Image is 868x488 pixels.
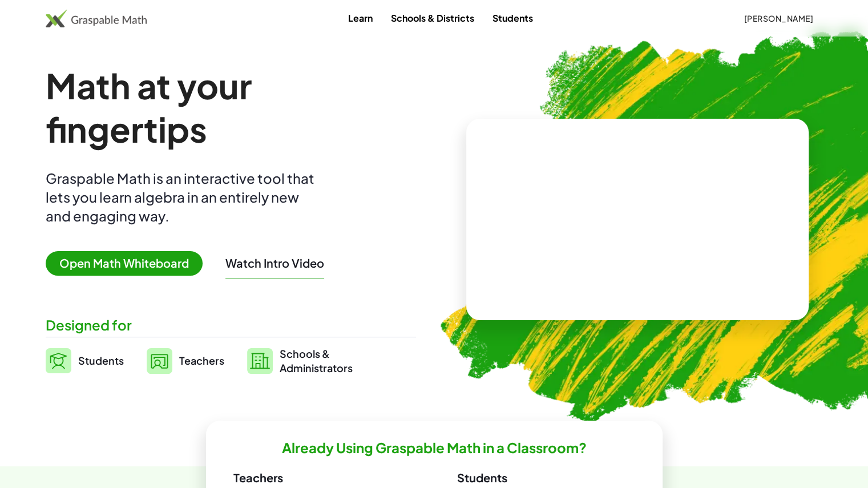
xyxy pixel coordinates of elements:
[744,13,813,23] span: [PERSON_NAME]
[46,251,203,276] span: Open Math Whiteboard
[247,346,353,375] a: Schools &Administrators
[382,7,483,29] a: Schools & Districts
[179,354,224,367] span: Teachers
[46,346,124,375] a: Students
[147,348,172,374] img: svg%3e
[734,8,822,29] button: [PERSON_NAME]
[457,470,635,485] h3: Students
[225,256,324,271] button: Watch Intro Video
[46,348,71,373] img: svg%3e
[147,346,224,375] a: Teachers
[46,258,212,270] a: Open Math Whiteboard
[46,316,416,334] div: Designed for
[552,177,723,263] video: What is this? This is dynamic math notation. Dynamic math notation plays a central role in how Gr...
[339,7,382,29] a: Learn
[282,439,587,457] h2: Already Using Graspable Math in a Classroom?
[233,470,411,485] h3: Teachers
[280,346,353,375] span: Schools & Administrators
[46,64,409,151] h1: Math at your fingertips
[46,169,320,225] div: Graspable Math is an interactive tool that lets you learn algebra in an entirely new and engaging...
[247,348,273,374] img: svg%3e
[78,354,124,367] span: Students
[483,7,542,29] a: Students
